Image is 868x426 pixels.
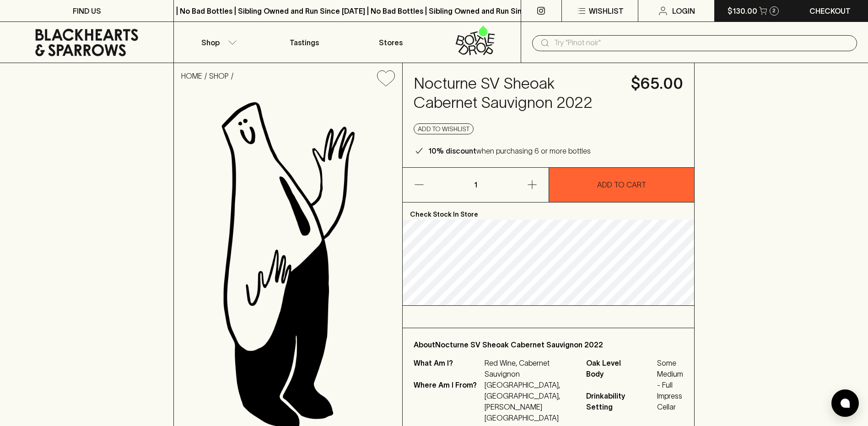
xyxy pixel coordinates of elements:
[414,379,482,423] p: Where Am I From?
[657,390,683,401] span: Impress
[809,5,851,16] p: Checkout
[586,390,655,401] span: Drinkability
[586,368,655,390] span: Body
[657,368,683,390] span: Medium - Full
[657,401,683,412] span: Cellar
[464,168,486,202] p: 1
[414,74,620,112] h4: Nocturne SV Sheoak Cabernet Sauvignon 2022
[485,357,575,379] p: Red Wine, Cabernet Sauvignon
[261,22,347,63] a: Tastings
[347,22,434,63] a: Stores
[209,72,229,80] a: SHOP
[841,399,850,408] img: bubble-icon
[657,357,683,368] span: Some
[403,202,694,220] p: Check Stock In Store
[586,357,655,368] span: Oak Level
[174,22,260,63] button: Shop
[597,179,646,190] p: ADD TO CART
[379,37,403,48] p: Stores
[631,74,683,93] h4: $65.00
[73,5,101,16] p: FIND US
[290,37,319,48] p: Tastings
[181,72,202,80] a: HOME
[414,339,683,350] p: About Nocturne SV Sheoak Cabernet Sauvignon 2022
[373,67,399,90] button: Add to wishlist
[772,8,776,13] p: 2
[586,401,655,412] span: Setting
[554,36,850,50] input: Try "Pinot noir"
[672,5,695,16] p: Login
[485,379,575,423] p: [GEOGRAPHIC_DATA], [GEOGRAPHIC_DATA], [PERSON_NAME][GEOGRAPHIC_DATA]
[414,357,482,379] p: What Am I?
[549,168,694,202] button: ADD TO CART
[428,145,591,156] p: when purchasing 6 or more bottles
[428,147,476,155] b: 10% discount
[589,5,624,16] p: Wishlist
[414,123,474,134] button: Add to wishlist
[728,5,757,16] p: $130.00
[201,37,220,48] p: Shop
